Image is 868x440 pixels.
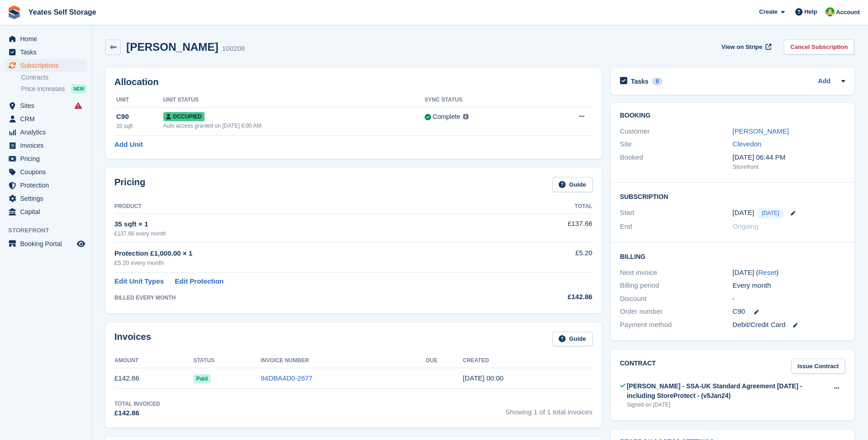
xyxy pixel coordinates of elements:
[620,268,733,278] div: Next invoice
[5,205,86,218] a: menu
[620,112,845,119] h2: Booking
[5,32,86,45] a: menu
[222,43,245,54] div: 100208
[620,320,733,330] div: Payment method
[5,179,86,192] a: menu
[8,226,91,235] span: Storefront
[620,139,733,150] div: Site
[114,276,164,287] a: Edit Unit Types
[20,59,75,72] span: Subscriptions
[733,162,845,172] div: Storefront
[627,401,828,409] div: Signed on [DATE]
[114,230,504,238] div: £137.66 every month
[627,381,828,401] div: [PERSON_NAME] - SSA-UK Standard Agreement [DATE] - including StoreProtect - (v5Jan24)
[733,140,761,148] a: Clevedon
[21,73,86,82] a: Contracts
[463,354,593,368] th: Created
[5,139,86,152] a: menu
[620,192,845,201] h2: Subscription
[114,258,504,268] div: £5.20 every month
[5,192,86,205] a: menu
[733,127,789,135] a: [PERSON_NAME]
[114,368,194,389] td: £142.86
[194,354,261,368] th: Status
[733,152,845,163] div: [DATE] 06:44 PM
[5,113,86,125] a: menu
[433,112,460,122] div: Complete
[791,359,845,374] a: Issue Contract
[620,306,733,317] div: Order number
[20,192,75,205] span: Settings
[75,238,86,249] a: Preview store
[758,268,776,276] a: Reset
[733,222,759,230] span: Ongoing
[20,32,75,45] span: Home
[733,208,754,218] time: 2025-08-25 23:00:00 UTC
[75,102,82,109] i: Smart entry sync failures have occurred
[722,43,762,52] span: View on Stripe
[20,205,75,218] span: Capital
[126,41,218,53] h2: [PERSON_NAME]
[20,237,75,250] span: Booking Portal
[71,84,86,93] div: NEW
[20,152,75,165] span: Pricing
[825,7,835,16] img: Angela Field
[504,292,592,302] div: £142.86
[116,122,163,130] div: 35 sqft
[20,179,75,192] span: Protection
[116,112,163,122] div: C90
[733,268,845,278] div: [DATE] ( )
[620,359,656,374] h2: Contract
[504,214,592,242] td: £137.66
[20,166,75,178] span: Coupons
[163,93,425,107] th: Unit Status
[620,280,733,291] div: Billing period
[759,7,777,16] span: Create
[620,221,733,232] div: End
[463,374,504,382] time: 2025-08-25 23:00:05 UTC
[114,177,146,192] h2: Pricing
[631,77,649,86] h2: Tasks
[114,400,160,408] div: Total Invoiced
[261,354,426,368] th: Invoice Number
[733,306,745,317] span: C90
[7,5,21,19] img: stora-icon-8386f47178a22dfd0bd8f6a31ec36ba5ce8667c1dd55bd0f319d3a0aa187defe.svg
[463,114,469,119] img: icon-info-grey-7440780725fd019a000dd9b08b2336e03edf1995a4989e88bcd33f0948082b44.svg
[506,400,593,419] span: Showing 1 of 1 total invoices
[114,332,151,347] h2: Invoices
[163,122,425,130] div: Auto access granted on [DATE] 6:00 AM
[114,294,504,302] div: BILLED EVERY MONTH
[425,93,541,107] th: Sync Status
[504,199,592,214] th: Total
[114,354,194,368] th: Amount
[20,139,75,152] span: Invoices
[5,237,86,250] a: menu
[818,76,830,87] a: Add
[114,199,504,214] th: Product
[114,77,593,87] h2: Allocation
[804,7,817,16] span: Help
[836,8,860,17] span: Account
[194,374,210,383] span: Paid
[5,99,86,112] a: menu
[758,208,783,219] span: [DATE]
[20,99,75,112] span: Sites
[784,39,854,54] a: Cancel Subscription
[733,294,845,304] div: -
[620,294,733,304] div: Discount
[552,332,593,347] a: Guide
[718,39,773,54] a: View on Stripe
[652,77,663,86] div: 0
[733,320,845,330] div: Debit/Credit Card
[620,152,733,172] div: Booked
[114,408,160,419] div: £142.86
[504,243,592,273] td: £5.20
[25,5,100,20] a: Yeates Self Storage
[426,354,463,368] th: Due
[114,140,143,150] a: Add Unit
[163,112,205,121] span: Occupied
[21,84,86,94] a: Price increases NEW
[261,374,313,382] a: 94DBA4D0-2677
[20,113,75,125] span: CRM
[5,166,86,178] a: menu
